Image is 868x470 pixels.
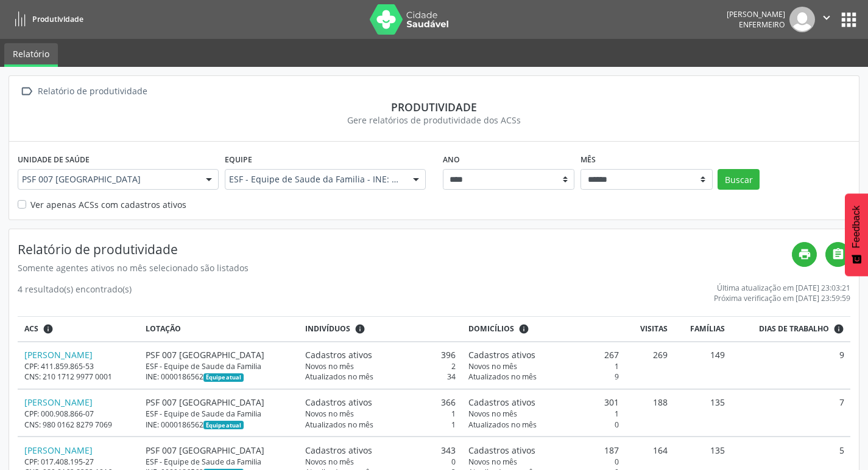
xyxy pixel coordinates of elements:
[18,261,792,274] div: Somente agentes ativos no mês selecionado são listados
[625,389,674,437] td: 188
[468,457,619,467] div: 0
[305,409,354,419] span: Novos no mês
[625,317,674,342] th: Visitas
[727,9,785,19] div: [PERSON_NAME]
[30,198,186,211] label: Ver apenas ACSs com cadastros ativos
[146,409,292,419] div: ESF - Equipe de Saude da Familia
[580,150,596,169] label: Mês
[305,420,456,430] div: 1
[838,9,859,30] button: apps
[825,242,850,267] a: 
[674,317,732,342] th: Famílias
[831,247,845,261] i: 
[24,323,38,334] span: ACS
[229,173,401,185] span: ESF - Equipe de Saude da Familia - INE: 0000186562
[718,169,760,190] button: Buscar
[739,19,785,30] span: Enfermeiro
[18,242,792,257] h4: Relatório de produtividade
[305,372,373,382] span: Atualizados no mês
[305,348,372,361] span: Cadastros ativos
[355,323,365,334] i: <div class="text-left"> <div> <strong>Cadastros ativos:</strong> Cadastros que estão vinculados a...
[792,242,817,267] a: print
[9,9,83,29] a: Produtividade
[18,83,149,100] a:  Relatório de produtividade
[24,372,133,382] div: CNS: 210 1712 9977 0001
[815,7,838,32] button: 
[305,348,456,361] div: 396
[146,361,292,372] div: ESF - Equipe de Saude da Familia
[305,361,354,372] span: Novos no mês
[468,348,619,361] div: 267
[305,457,456,467] div: 0
[714,293,850,303] div: Próxima verificação em [DATE] 23:59:59
[468,361,619,372] div: 1
[851,206,862,248] span: Feedback
[24,409,133,419] div: CPF: 000.908.866-07
[18,283,132,303] div: 4 resultado(s) encontrado(s)
[146,372,292,382] div: INE: 0000186562
[146,348,292,361] div: PSF 007 [GEOGRAPHIC_DATA]
[203,421,243,429] span: Esta é a equipe atual deste Agente
[305,323,350,334] span: Indivíduos
[468,409,619,419] div: 1
[203,373,243,382] span: Esta é a equipe atual deste Agente
[305,444,456,457] div: 343
[35,83,149,100] div: Relatório de produtividade
[468,348,535,361] span: Cadastros ativos
[22,173,194,185] span: PSF 007 [GEOGRAPHIC_DATA]
[789,7,815,32] img: img
[820,11,833,24] i: 
[32,14,83,24] span: Produtividade
[833,323,844,334] i: Dias em que o(a) ACS fez pelo menos uma visita, ou ficha de cadastro individual ou cadastro domic...
[732,342,850,389] td: 9
[305,420,373,430] span: Atualizados no mês
[139,317,299,342] th: Lotação
[146,396,292,409] div: PSF 007 [GEOGRAPHIC_DATA]
[24,349,93,361] a: [PERSON_NAME]
[43,323,54,334] i: ACSs que estiveram vinculados a uma UBS neste período, mesmo sem produtividade.
[714,283,850,293] div: Última atualização em [DATE] 23:03:21
[24,444,93,456] a: [PERSON_NAME]
[468,444,619,457] div: 187
[4,43,58,67] a: Relatório
[24,396,93,408] a: [PERSON_NAME]
[468,372,537,382] span: Atualizados no mês
[24,361,133,372] div: CPF: 411.859.865-53
[146,420,292,430] div: INE: 0000186562
[518,323,529,334] i: <div class="text-left"> <div> <strong>Cadastros ativos:</strong> Cadastros que estão vinculados a...
[225,150,252,169] label: Equipe
[146,457,292,467] div: ESF - Equipe de Saude da Familia
[24,420,133,430] div: CNS: 980 0162 8279 7069
[146,444,292,457] div: PSF 007 [GEOGRAPHIC_DATA]
[305,444,372,457] span: Cadastros ativos
[18,114,850,126] div: Gere relatórios de produtividade dos ACSs
[468,457,517,467] span: Novos no mês
[305,457,354,467] span: Novos no mês
[18,100,850,114] div: Produtividade
[305,396,456,409] div: 366
[468,420,619,430] div: 0
[18,150,90,169] label: Unidade de saúde
[845,193,868,276] button: Feedback - Mostrar pesquisa
[468,323,514,334] span: Domicílios
[468,409,517,419] span: Novos no mês
[674,389,732,437] td: 135
[798,247,811,261] i: print
[24,457,133,467] div: CPF: 017.408.195-27
[759,323,829,334] span: Dias de trabalho
[18,83,35,100] i: 
[674,342,732,389] td: 149
[468,372,619,382] div: 9
[468,396,535,409] span: Cadastros ativos
[468,420,537,430] span: Atualizados no mês
[468,361,517,372] span: Novos no mês
[443,150,460,169] label: Ano
[305,361,456,372] div: 2
[305,372,456,382] div: 34
[732,389,850,437] td: 7
[625,342,674,389] td: 269
[468,444,535,457] span: Cadastros ativos
[305,396,372,409] span: Cadastros ativos
[305,409,456,419] div: 1
[468,396,619,409] div: 301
